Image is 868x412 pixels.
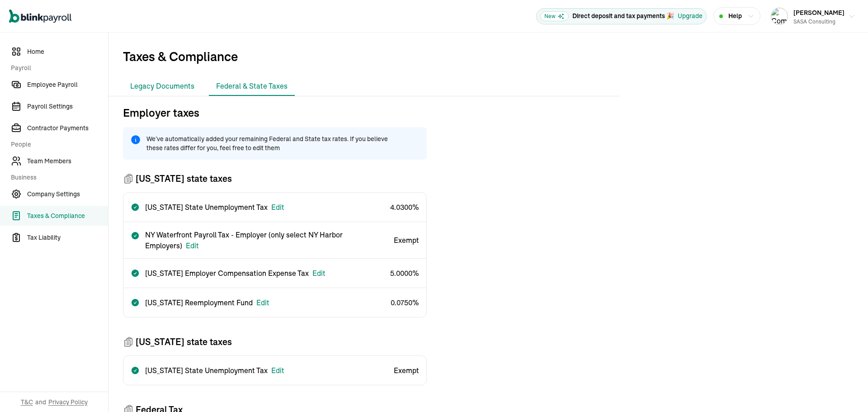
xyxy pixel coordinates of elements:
[268,366,284,375] span: Edit
[27,233,108,242] span: Tax Liability
[572,11,674,21] p: Direct deposit and tax payments 🎉
[145,202,284,213] span: [US_STATE] State Unemployment Tax
[27,102,108,111] span: Payroll Settings
[11,63,103,73] span: Payroll
[394,363,419,378] div: Exempt
[145,268,325,279] span: [US_STATE] Employer Compensation Expense Tax
[27,123,108,133] span: Contractor Payments
[268,203,284,212] span: Edit
[145,297,269,308] span: [US_STATE] Reemployment Fund
[391,295,419,310] div: 0.0750%
[390,266,419,280] div: 5.0000%
[145,365,284,376] span: [US_STATE] State Unemployment Tax
[540,11,569,21] span: New
[11,140,103,149] span: People
[209,77,295,96] li: Federal & State Taxes
[27,80,108,90] span: Employee Payroll
[9,3,71,29] nav: Global
[253,298,269,307] span: Edit
[11,173,103,182] span: Business
[21,398,33,407] span: T&C
[145,229,394,251] span: NY Waterfront Payroll Tax - Employer (only select NY Harbor Employers)
[27,211,108,221] span: Taxes & Compliance
[146,134,400,152] span: We’ve automatically added your remaining Federal and State tax rates. If you believe these rates ...
[27,189,108,199] span: Company Settings
[390,200,419,214] div: 4.0300%
[728,11,742,21] span: Help
[309,269,325,278] span: Edit
[27,47,108,57] span: Home
[767,5,859,28] button: Company logo[PERSON_NAME]SASA Consulting
[793,18,844,26] div: SASA Consulting
[823,369,868,412] iframe: Chat Widget
[108,33,868,77] span: Taxes & Compliance
[123,105,427,120] p: Employer taxes
[678,11,703,21] button: Upgrade
[48,398,88,407] span: Privacy Policy
[394,233,419,247] div: Exempt
[136,336,232,348] span: [US_STATE] state taxes
[793,9,844,17] span: [PERSON_NAME]
[771,8,788,24] img: Company logo
[123,77,202,96] li: Legacy Documents
[136,172,232,185] span: [US_STATE] state taxes
[182,241,199,250] span: Edit
[27,156,108,166] span: Team Members
[713,7,760,25] button: Help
